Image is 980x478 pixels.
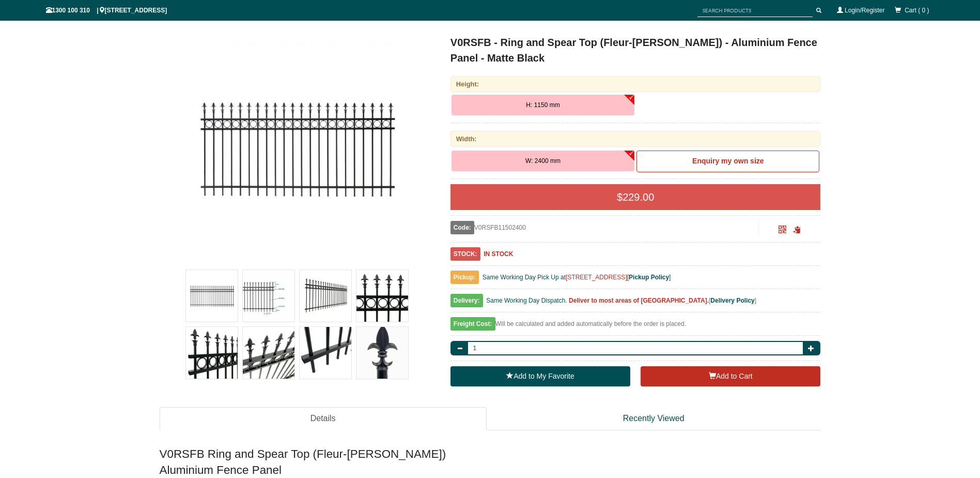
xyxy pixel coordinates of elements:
img: V0RSFB - Ring and Spear Top (Fleur-de-lis) - Aluminium Fence Panel - Matte Black [186,270,238,322]
b: IN STOCK [484,250,513,258]
div: [ ] [450,294,821,312]
a: V0RSFB - Ring and Spear Top (Fleur-de-lis) - Aluminium Fence Panel - Matte Black - H: 1150 mm W: ... [161,35,434,262]
iframe: LiveChat chat widget [773,201,980,442]
a: Recently Viewed [487,407,821,430]
img: V0RSFB - Ring and Spear Top (Fleur-de-lis) - Aluminium Fence Panel - Matte Black [356,270,408,322]
a: Delivery Policy [710,297,754,304]
span: H: 1150 mm [526,101,559,109]
input: SEARCH PRODUCTS [697,4,813,17]
span: Same Working Day Pick Up at [ ] [483,274,671,281]
div: Width: [450,131,821,147]
a: Add to My Favorite [450,366,630,387]
span: Cart ( 0 ) [905,7,929,14]
span: Freight Cost: [450,317,495,331]
img: V0RSFB - Ring and Spear Top (Fleur-de-lis) - Aluminium Fence Panel - Matte Black [300,327,351,379]
b: Deliver to most areas of [GEOGRAPHIC_DATA]. [569,297,709,304]
div: Will be calculated and added automatically before the order is placed. [450,318,821,336]
img: V0RSFB - Ring and Spear Top (Fleur-de-lis) - Aluminium Fence Panel - Matte Black [243,327,294,379]
span: Delivery: [450,294,483,307]
span: STOCK: [450,247,480,261]
img: V0RSFB - Ring and Spear Top (Fleur-de-lis) - Aluminium Fence Panel - Matte Black [243,270,294,322]
h1: V0RSFB - Ring and Spear Top (Fleur-[PERSON_NAME]) - Aluminium Fence Panel - Matte Black [450,35,821,66]
img: V0RSFB - Ring and Spear Top (Fleur-de-lis) - Aluminium Fence Panel - Matte Black [186,327,238,379]
button: W: 2400 mm [452,151,634,171]
a: Pickup Policy [629,274,669,281]
div: Height: [450,76,821,92]
span: W: 2400 mm [525,157,561,165]
span: Code: [450,221,474,234]
span: Same Working Day Dispatch. [486,297,567,304]
a: Enquiry my own size [636,151,819,172]
a: Details [160,407,487,430]
img: V0RSFB - Ring and Spear Top (Fleur-de-lis) - Aluminium Fence Panel - Matte Black - H: 1150 mm W: ... [183,35,411,262]
a: [STREET_ADDRESS] [566,274,627,281]
div: $ [450,184,821,210]
img: V0RSFB - Ring and Spear Top (Fleur-de-lis) - Aluminium Fence Panel - Matte Black [300,270,351,322]
span: 229.00 [623,191,654,203]
span: Pickup: [450,271,479,284]
button: H: 1150 mm [452,95,634,115]
button: Add to Cart [641,366,820,387]
span: 1300 100 310 | [STREET_ADDRESS] [46,7,167,14]
div: V0RSFB11502400 [450,221,759,234]
b: Enquiry my own size [692,157,764,165]
img: V0RSFB - Ring and Spear Top (Fleur-de-lis) - Aluminium Fence Panel - Matte Black [356,327,408,379]
a: Login/Register [845,7,884,14]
